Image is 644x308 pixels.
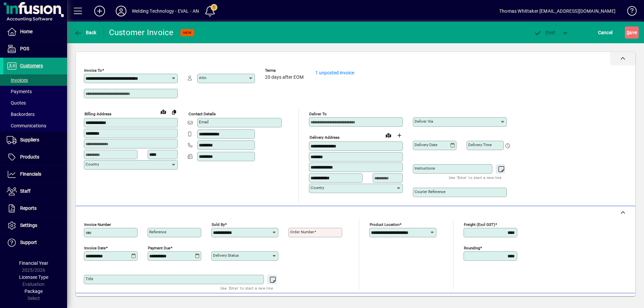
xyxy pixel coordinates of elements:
mat-label: Country [311,185,324,190]
a: Quotes [3,97,67,109]
span: Home [20,29,33,34]
mat-label: Delivery date [415,142,437,147]
span: Licensee Type [19,274,48,280]
span: Customers [20,63,43,68]
a: 1 unposted invoice [315,70,354,75]
mat-hint: Use 'Enter' to start a new line [449,174,501,181]
a: Staff [3,183,67,200]
mat-label: Freight (excl GST) [464,222,495,227]
mat-label: Title [86,276,93,281]
button: Copy to Delivery address [169,107,179,117]
button: Post [530,26,559,39]
mat-label: Attn [199,75,206,80]
a: Invoices [3,74,67,86]
button: Choose address [394,130,405,141]
span: Communications [7,123,46,128]
mat-label: Invoice date [84,246,106,250]
span: Cancel [598,27,613,38]
a: Backorders [3,109,67,120]
div: Customer Invoice [109,27,174,38]
span: Suppliers [20,137,39,142]
a: View on map [383,130,394,140]
a: Suppliers [3,132,67,148]
a: Home [3,23,67,40]
a: Financials [3,166,67,183]
span: Financials [20,171,41,177]
span: Payments [7,89,32,94]
span: P [545,30,548,35]
mat-label: Invoice To [84,68,102,73]
button: Back [72,26,98,39]
a: Payments [3,86,67,97]
span: 20 days after EOM [265,75,304,80]
mat-label: Deliver via [415,119,433,124]
mat-label: Payment due [148,246,170,250]
mat-label: Delivery status [213,253,239,258]
a: Reports [3,200,67,217]
span: Backorders [7,112,35,117]
mat-label: Deliver To [309,112,327,116]
span: Support [20,240,37,245]
mat-label: Delivery time [468,142,492,147]
span: S [627,30,629,35]
mat-label: Email [199,120,209,124]
mat-label: Rounding [464,246,480,250]
span: Terms [265,68,305,73]
div: Welding Technology - EVAL - AN [132,6,199,16]
mat-label: Invoice number [84,222,111,227]
mat-label: Instructions [415,166,435,171]
span: Package [24,289,43,294]
button: Profile [110,5,132,17]
span: NEW [183,30,192,35]
mat-label: Order number [290,230,314,234]
a: POS [3,41,67,57]
div: Thomas Whittaker [EMAIL_ADDRESS][DOMAIN_NAME] [499,6,615,16]
button: Save [625,26,639,39]
span: ave [627,27,637,38]
span: ost [534,30,555,35]
a: Communications [3,120,67,131]
span: Products [20,154,39,160]
app-page-header-button: Back [67,26,104,39]
mat-label: Product location [370,222,399,227]
span: Reports [20,205,37,211]
mat-hint: Use 'Enter' to start a new line [220,284,273,292]
span: Staff [20,188,31,194]
mat-label: Country [86,162,99,167]
a: Settings [3,217,67,234]
a: Knowledge Base [622,1,636,23]
a: Products [3,149,67,166]
mat-label: Reference [149,230,166,234]
span: Quotes [7,100,26,106]
mat-label: Courier Reference [415,189,445,194]
span: POS [20,46,29,51]
a: Support [3,234,67,251]
button: Add [89,5,110,17]
span: Financial Year [19,260,48,266]
mat-label: Sold by [212,222,225,227]
a: View on map [158,106,169,117]
span: Settings [20,223,37,228]
span: Invoices [7,77,28,83]
button: Cancel [596,26,614,39]
span: Back [74,30,97,35]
